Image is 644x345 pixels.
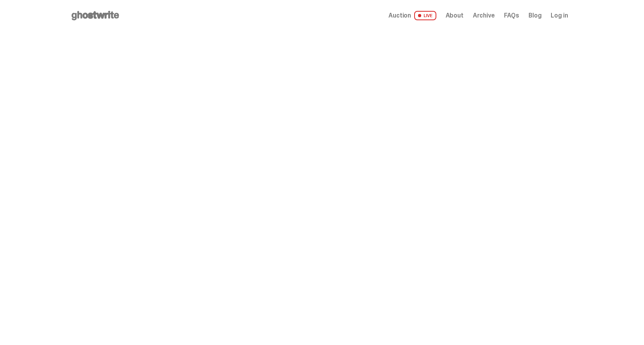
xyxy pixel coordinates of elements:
[388,12,411,19] span: Auction
[446,12,464,19] a: About
[473,12,495,19] a: Archive
[388,11,436,20] a: Auction LIVE
[528,12,541,19] a: Blog
[414,11,436,20] span: LIVE
[551,12,568,19] a: Log in
[504,12,519,19] a: FAQs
